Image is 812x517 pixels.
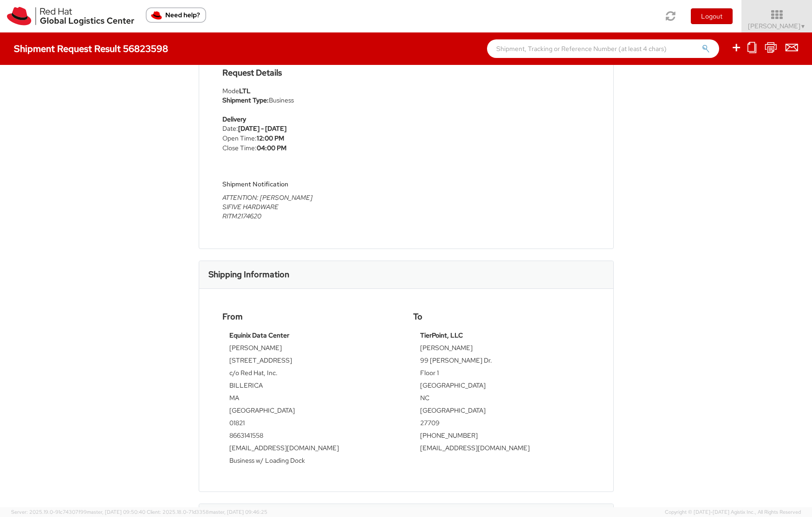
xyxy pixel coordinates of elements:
[665,509,801,516] span: Copyright © [DATE]-[DATE] Agistix Inc., All Rights Reserved
[257,134,284,142] strong: 12:00 PM
[229,368,392,381] td: c/o Red Hat, Inc.
[748,22,806,30] span: [PERSON_NAME]
[420,368,583,381] td: Floor 1
[691,8,733,24] button: Logout
[420,331,463,339] strong: TierPoint, LLC
[222,312,399,321] h4: From
[222,115,246,123] strong: Delivery
[208,270,289,279] h3: Shipping Information
[222,86,463,96] div: Mode
[87,509,145,515] span: master, [DATE] 09:50:40
[229,331,289,339] strong: Equinix Data Center
[146,7,206,23] button: Need help?
[229,431,392,443] td: 8663141558
[229,418,392,431] td: 01821
[222,68,463,77] h4: Request Details
[261,124,286,133] strong: - [DATE]
[238,124,260,133] strong: [DATE]
[14,44,168,54] h4: Shipment Request Result 56823598
[487,39,719,58] input: Shipment, Tracking or Reference Number (at least 4 chars)
[420,343,583,356] td: [PERSON_NAME]
[147,509,267,515] span: Client: 2025.18.0-71d3358
[222,96,463,105] li: Business
[420,393,583,406] td: NC
[420,356,583,368] td: 99 [PERSON_NAME] Dr.
[420,431,583,443] td: [PHONE_NUMBER]
[420,418,583,431] td: 27709
[229,356,392,368] td: [STREET_ADDRESS]
[222,143,316,153] li: Close Time:
[222,96,269,104] strong: Shipment Type:
[222,193,312,220] i: ATTENTION: [PERSON_NAME] SIFIVE HARDWARE RITM2174620
[229,456,392,468] td: Business w/ Loading Dock
[209,509,267,515] span: master, [DATE] 09:46:25
[222,134,316,143] li: Open Time:
[229,343,392,356] td: [PERSON_NAME]
[229,443,392,456] td: [EMAIL_ADDRESS][DOMAIN_NAME]
[229,393,392,406] td: MA
[229,406,392,418] td: [GEOGRAPHIC_DATA]
[7,7,134,26] img: rh-logistics-00dfa346123c4ec078e1.svg
[420,443,583,456] td: [EMAIL_ADDRESS][DOMAIN_NAME]
[229,381,392,393] td: BILLERICA
[257,144,286,152] strong: 04:00 PM
[420,406,583,418] td: [GEOGRAPHIC_DATA]
[420,381,583,393] td: [GEOGRAPHIC_DATA]
[11,509,145,515] span: Server: 2025.19.0-91c74307f99
[413,312,590,321] h4: To
[222,124,316,134] li: Date:
[222,181,463,188] h5: Shipment Notification
[800,23,806,30] span: ▼
[239,87,251,95] strong: LTL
